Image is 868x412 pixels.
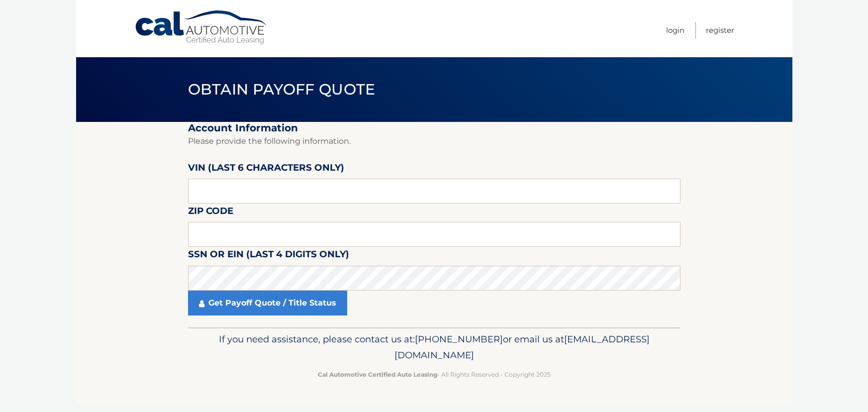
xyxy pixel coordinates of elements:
label: Zip Code [188,204,233,222]
p: - All Rights Reserved - Copyright 2025 [194,369,674,380]
a: Register [706,22,734,38]
span: [PHONE_NUMBER] [415,333,503,345]
p: Please provide the following information. [188,134,680,148]
p: If you need assistance, please contact us at: or email us at [194,331,674,363]
span: Obtain Payoff Quote [188,80,376,99]
label: VIN (last 6 characters only) [188,160,344,179]
a: Get Payoff Quote / Title Status [188,291,347,315]
a: Cal Automotive [134,10,269,45]
h2: Account Information [188,122,680,134]
strong: Cal Automotive Certified Auto Leasing [318,371,437,378]
a: Login [666,22,684,38]
label: SSN or EIN (last 4 digits only) [188,247,349,265]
